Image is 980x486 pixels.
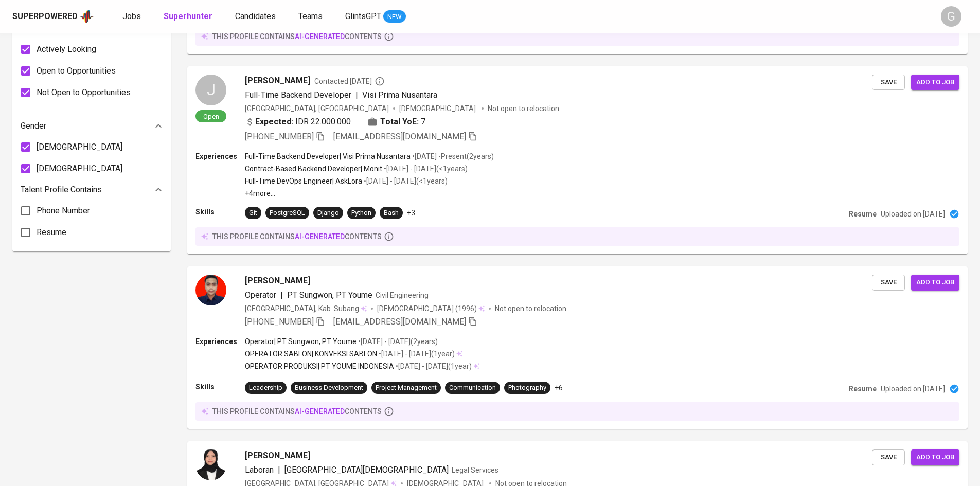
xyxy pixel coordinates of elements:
p: • [DATE] - [DATE] ( 2 years ) [357,336,438,347]
span: Add to job [916,277,954,289]
span: AI-generated [295,407,345,416]
span: Legal Services [452,466,498,474]
p: Skills [195,207,245,217]
span: Full-Time Backend Developer [245,90,351,100]
b: Total YoE: [380,116,419,128]
p: Skills [195,382,245,392]
div: Leadership [249,383,282,393]
p: this profile contains contents [212,231,382,242]
svg: By Batam recruiter [375,76,385,86]
span: [DEMOGRAPHIC_DATA] [37,141,122,153]
span: Save [877,277,900,289]
p: OPERATOR PRODUKSI | PT YOUME INDONESIA [245,361,394,371]
p: this profile contains contents [212,406,382,417]
div: Photography [508,383,546,393]
span: Phone Number [37,205,90,217]
span: Save [877,77,900,88]
span: Visi Prima Nusantara [362,90,437,100]
p: Experiences [195,336,245,347]
button: Add to job [911,75,959,91]
img: 69b9f282bebe5e738e404a9cce9919a1.jpg [195,449,226,480]
p: Contract-Based Backend Developer | Monit [245,164,382,174]
p: • [DATE] - [DATE] ( 1 year ) [377,349,455,359]
span: Actively Looking [37,43,96,56]
p: OPERATOR SABLON | KONVEKSI SABLON [245,349,377,359]
span: Teams [298,11,323,21]
span: Open [199,112,223,121]
b: Superhunter [164,11,212,21]
p: • [DATE] - Present ( 2 years ) [411,151,494,161]
b: Expected: [255,116,293,128]
span: Add to job [916,452,954,463]
p: • [DATE] - [DATE] ( 1 year ) [394,361,472,371]
button: Save [872,449,905,465]
span: [EMAIL_ADDRESS][DOMAIN_NAME] [333,317,466,327]
a: Superhunter [164,10,215,23]
span: | [355,89,358,101]
p: Full-Time Backend Developer | Visi Prima Nusantara [245,151,411,161]
span: AI-generated [295,32,345,41]
p: this profile contains contents [212,31,382,42]
div: PostgreSQL [270,208,305,218]
p: +4 more ... [245,188,494,199]
span: | [278,464,280,476]
p: Not open to relocation [488,103,559,114]
span: [GEOGRAPHIC_DATA][DEMOGRAPHIC_DATA] [284,465,449,475]
a: JOpen[PERSON_NAME]Contacted [DATE]Full-Time Backend Developer|Visi Prima Nusantara[GEOGRAPHIC_DAT... [187,66,968,254]
span: AI-generated [295,232,345,241]
p: Talent Profile Contains [21,184,102,196]
p: Resume [849,384,877,394]
div: Project Management [376,383,437,393]
button: Save [872,75,905,91]
span: [EMAIL_ADDRESS][DOMAIN_NAME] [333,132,466,141]
span: [DEMOGRAPHIC_DATA] [399,103,477,114]
img: app logo [80,9,94,24]
p: Gender [21,120,46,132]
div: Django [317,208,339,218]
span: Add to job [916,77,954,88]
span: Resume [37,226,66,239]
span: PT Sungwon, PT Youme [287,290,372,300]
span: | [280,289,283,301]
p: Experiences [195,151,245,161]
a: Candidates [235,10,278,23]
div: (1996) [377,303,485,314]
span: [PHONE_NUMBER] [245,317,314,327]
span: 7 [421,116,425,128]
span: [PERSON_NAME] [245,75,310,87]
p: Full-Time DevOps Engineer | AskLora [245,176,362,186]
button: Save [872,275,905,291]
span: Save [877,452,900,463]
span: Operator [245,290,276,300]
p: +6 [555,383,563,393]
div: [GEOGRAPHIC_DATA], [GEOGRAPHIC_DATA] [245,103,389,114]
span: [DEMOGRAPHIC_DATA] [377,303,455,314]
a: GlintsGPT NEW [345,10,406,23]
button: Add to job [911,275,959,291]
p: • [DATE] - [DATE] ( <1 years ) [382,164,468,174]
span: Contacted [DATE] [314,76,385,86]
span: Open to Opportunities [37,65,116,77]
div: Superpowered [12,11,78,23]
p: Resume [849,209,877,219]
span: Not Open to Opportunities [37,86,131,99]
div: G [941,6,961,27]
img: b69d2f180fceb76214ac6c438a0530e0.jpg [195,275,226,305]
div: Communication [449,383,496,393]
p: Uploaded on [DATE] [881,209,945,219]
div: [GEOGRAPHIC_DATA], Kab. Subang [245,303,367,314]
span: NEW [383,12,406,22]
span: [PERSON_NAME] [245,275,310,287]
p: +3 [407,208,415,218]
div: IDR 22.000.000 [245,116,351,128]
span: [PERSON_NAME] [245,449,310,462]
p: Not open to relocation [495,303,566,314]
a: Superpoweredapp logo [12,9,94,24]
p: • [DATE] - [DATE] ( <1 years ) [362,176,448,186]
a: [PERSON_NAME]Operator|PT Sungwon, PT YoumeCivil Engineering[GEOGRAPHIC_DATA], Kab. Subang[DEMOGRA... [187,266,968,429]
div: Business Development [295,383,363,393]
span: Candidates [235,11,276,21]
span: Laboran [245,465,274,475]
button: Add to job [911,449,959,465]
span: Jobs [122,11,141,21]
